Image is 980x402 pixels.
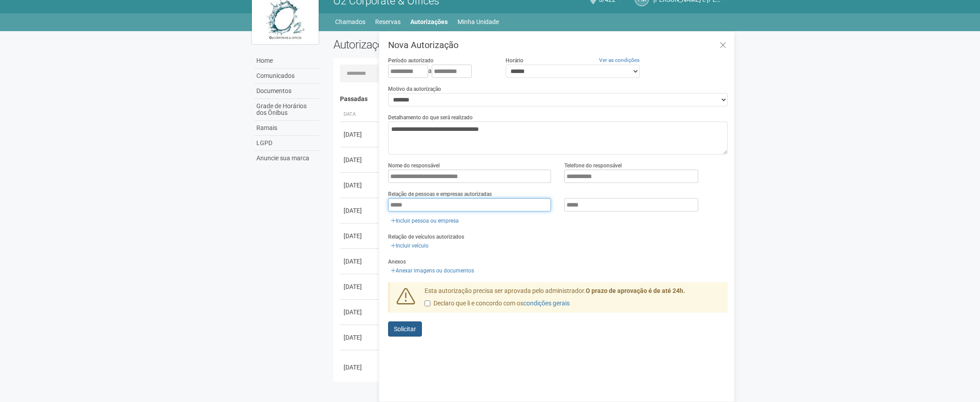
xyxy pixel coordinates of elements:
button: Solicitar [388,321,422,337]
label: Anexos [388,258,406,266]
div: [DATE] [344,282,377,291]
a: Anuncie sua marca [254,151,320,166]
h4: Passadas [340,96,721,102]
a: Home [254,53,320,69]
a: Reservas [375,16,401,28]
a: Grade de Horários dos Ônibus [254,99,320,121]
div: [DATE] [344,155,377,164]
input: Declaro que li e concordo com oscondições gerais [425,300,430,306]
label: Declaro que li e concordo com os [425,299,570,308]
div: [DATE] [344,206,377,215]
a: Minha Unidade [458,16,499,28]
label: Telefone do responsável [564,162,622,170]
div: a [388,65,492,78]
label: Horário [506,57,523,65]
label: Nome do responsável [388,162,440,170]
label: Período autorizado [388,57,433,65]
span: Solicitar [394,325,416,333]
div: [DATE] [344,363,377,372]
div: [DATE] [344,308,377,317]
label: Relação de pessoas e empresas autorizadas [388,190,492,198]
label: Detalhamento do que será realizado [388,114,473,122]
a: LGPD [254,136,320,151]
a: condições gerais [523,300,570,307]
h2: Autorizações [333,38,524,51]
th: Data [340,107,380,122]
div: Esta autorização precisa ser aprovada pelo administrador. [418,287,728,313]
a: Documentos [254,84,320,99]
div: [DATE] [344,333,377,342]
a: Chamados [335,16,365,28]
a: Autorizações [410,16,448,28]
a: Ramais [254,121,320,136]
div: [DATE] [344,231,377,240]
label: Motivo da autorização [388,85,441,93]
a: Incluir pessoa ou empresa [388,216,462,226]
a: Comunicados [254,69,320,84]
div: [DATE] [344,181,377,190]
h3: Nova Autorização [388,41,728,49]
div: [DATE] [344,130,377,139]
a: Incluir veículo [388,241,431,251]
div: [DATE] [344,257,377,266]
label: Relação de veículos autorizados [388,233,464,241]
strong: O prazo de aprovação é de até 24h. [586,287,685,294]
a: Anexar imagens ou documentos [388,266,477,276]
a: Ver as condições [599,57,640,63]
